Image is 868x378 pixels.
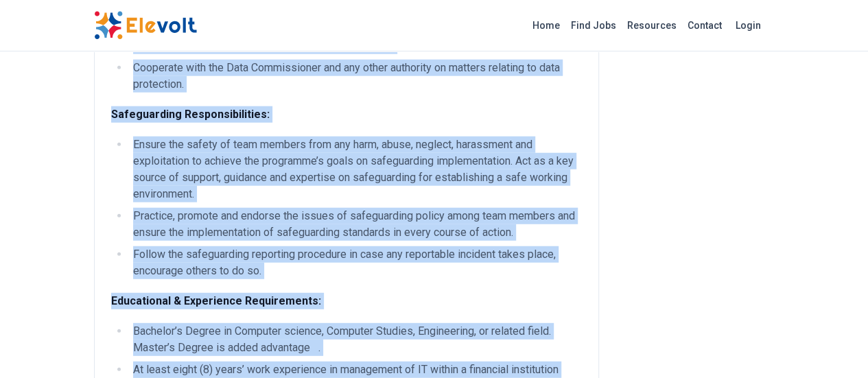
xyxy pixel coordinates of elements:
img: Elevolt [94,11,197,40]
a: Resources [622,14,682,36]
a: Find Jobs [565,14,622,36]
strong: Educational & Experience Requirements: [111,294,321,307]
li: Ensure the safety of team members from any harm, abuse, neglect, harassment and exploitation to a... [129,137,582,202]
li: Follow the safeguarding reporting procedure in case any reportable incident takes place, encourag... [129,246,582,279]
strong: Safeguarding Responsibilities: [111,108,270,121]
li: Bachelor’s Degree in Computer science, Computer Studies, Engineering, or related field. Master’s ... [129,323,582,356]
iframe: Chat Widget [799,312,868,378]
a: Login [727,12,769,39]
li: Cooperate with the Data Commissioner and any other authority on matters relating to data protection. [129,60,582,93]
li: Practice, promote and endorse the issues of safeguarding policy among team members and ensure the... [129,208,582,241]
a: Home [527,14,565,36]
a: Contact [682,14,727,36]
